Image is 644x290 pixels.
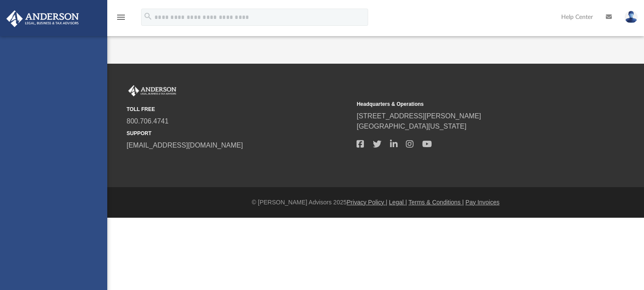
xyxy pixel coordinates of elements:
[347,199,387,206] a: Privacy Policy |
[408,199,464,206] a: Terms & Conditions |
[357,123,466,130] a: [GEOGRAPHIC_DATA][US_STATE]
[127,85,178,96] img: Anderson Advisors Platinum Portal
[127,117,169,125] a: 800.706.4741
[389,199,407,206] a: Legal |
[466,199,499,206] a: Pay Invoices
[357,112,481,120] a: [STREET_ADDRESS][PERSON_NAME]
[116,12,126,22] i: menu
[127,105,351,113] small: TOLL FREE
[127,142,243,149] a: [EMAIL_ADDRESS][DOMAIN_NAME]
[625,11,638,23] img: User Pic
[127,130,351,137] small: SUPPORT
[116,16,126,22] a: menu
[357,100,581,108] small: Headquarters & Operations
[107,198,644,207] div: © [PERSON_NAME] Advisors 2025
[143,12,153,21] i: search
[4,10,82,27] img: Anderson Advisors Platinum Portal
